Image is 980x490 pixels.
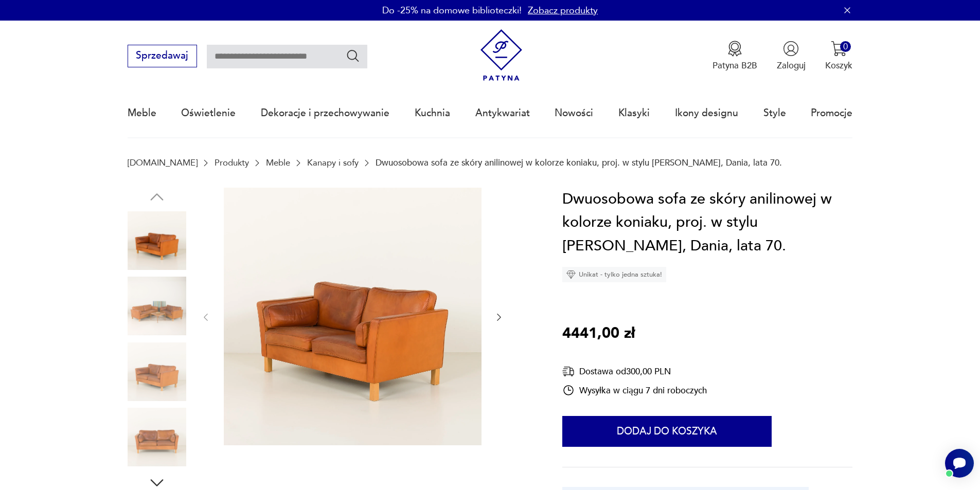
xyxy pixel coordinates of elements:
[382,4,522,17] p: Do -25% na domowe biblioteczki!
[562,416,772,447] button: Dodaj do koszyka
[675,89,738,137] a: Ikony designu
[562,267,666,282] div: Unikat - tylko jedna sztuka!
[475,29,527,81] img: Patyna - sklep z meblami i dekoracjami vintage
[566,270,576,279] img: Ikona diamentu
[181,89,236,137] a: Oświetlenie
[266,158,290,168] a: Meble
[825,41,852,71] button: 0Koszyk
[945,449,974,478] iframe: Smartsupp widget button
[712,41,757,71] a: Ikona medaluPatyna B2B
[555,89,593,137] a: Nowości
[128,211,186,270] img: Zdjęcie produktu Dwuosobowa sofa ze skóry anilinowej w kolorze koniaku, proj. w stylu Børge Mogen...
[528,4,598,17] a: Zobacz produkty
[712,60,757,71] p: Patyna B2B
[261,89,389,137] a: Dekoracje i przechowywanie
[376,158,782,168] p: Dwuosobowa sofa ze skóry anilinowej w kolorze koniaku, proj. w stylu [PERSON_NAME], Dania, lata 70.
[811,89,852,137] a: Promocje
[128,45,197,67] button: Sprzedawaj
[128,52,197,61] a: Sprzedawaj
[825,60,852,71] p: Koszyk
[346,48,361,63] button: Szukaj
[777,60,806,71] p: Zaloguj
[128,277,186,335] img: Zdjęcie produktu Dwuosobowa sofa ze skóry anilinowej w kolorze koniaku, proj. w stylu Børge Mogen...
[840,41,851,52] div: 0
[562,365,707,378] div: Dostawa od 300,00 PLN
[307,158,359,168] a: Kanapy i sofy
[783,41,799,57] img: Ikonka użytkownika
[128,158,198,168] a: [DOMAIN_NAME]
[777,41,806,71] button: Zaloguj
[831,41,847,57] img: Ikona koszyka
[128,408,186,466] img: Zdjęcie produktu Dwuosobowa sofa ze skóry anilinowej w kolorze koniaku, proj. w stylu Børge Mogen...
[215,158,249,168] a: Produkty
[727,41,743,57] img: Ikona medalu
[224,188,482,445] img: Zdjęcie produktu Dwuosobowa sofa ze skóry anilinowej w kolorze koniaku, proj. w stylu Børge Mogen...
[128,89,156,137] a: Meble
[763,89,786,137] a: Style
[712,41,757,71] button: Patyna B2B
[562,365,575,378] img: Ikona dostawy
[128,342,186,401] img: Zdjęcie produktu Dwuosobowa sofa ze skóry anilinowej w kolorze koniaku, proj. w stylu Børge Mogen...
[475,89,530,137] a: Antykwariat
[562,384,707,396] div: Wysyłka w ciągu 7 dni roboczych
[562,322,635,346] p: 4441,00 zł
[618,89,650,137] a: Klasyki
[415,89,450,137] a: Kuchnia
[562,188,852,258] h1: Dwuosobowa sofa ze skóry anilinowej w kolorze koniaku, proj. w stylu [PERSON_NAME], Dania, lata 70.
